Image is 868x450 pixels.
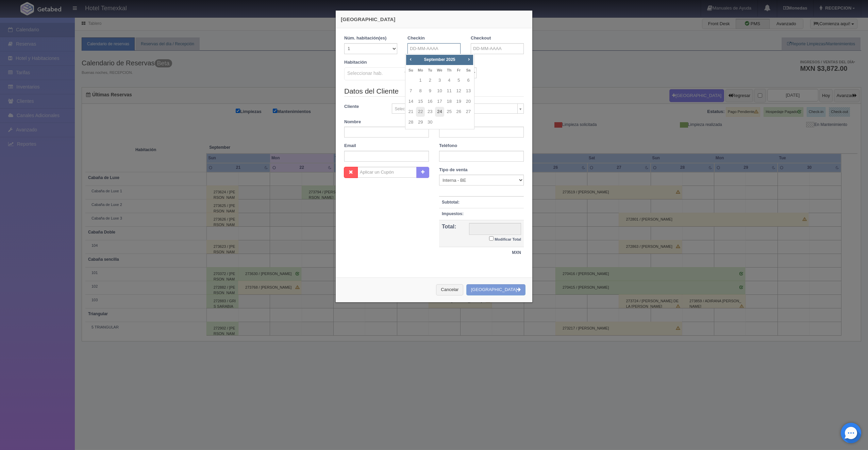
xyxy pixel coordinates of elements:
[464,76,473,85] a: 6
[408,57,413,62] span: Prev
[471,43,524,54] input: DD-MM-AAAA
[495,237,521,241] small: Modificar Total
[407,55,414,63] a: Prev
[466,57,471,62] span: Next
[347,69,383,77] span: Seleccionar hab.
[425,97,434,107] a: 16
[344,119,361,125] label: Nombre
[344,59,367,66] label: Habitación
[447,68,451,72] span: Thursday
[445,97,454,107] a: 18
[439,220,466,247] th: Total:
[435,97,444,107] a: 17
[424,57,445,62] span: September
[425,117,434,127] a: 30
[454,107,463,117] a: 26
[439,208,466,220] th: Impuestos:
[425,107,434,117] a: 23
[416,76,425,85] a: 1
[435,76,444,85] a: 3
[457,68,461,72] span: Friday
[464,97,473,107] a: 20
[406,97,415,107] a: 14
[425,76,434,85] a: 2
[416,97,425,107] a: 15
[512,250,521,255] strong: MXN
[344,143,356,149] label: Email
[425,86,434,96] a: 9
[454,76,463,85] a: 5
[392,103,524,114] a: Seleccionar / Crear cliente
[445,76,454,85] a: 4
[489,236,494,241] input: Modificar Total
[435,86,444,96] a: 10
[406,86,415,96] a: 7
[416,86,425,96] a: 8
[465,55,473,63] a: Next
[407,43,461,54] input: DD-MM-AAAA
[416,107,425,117] a: 22
[418,68,423,72] span: Monday
[446,57,455,62] span: 2025
[454,97,463,107] a: 19
[445,86,454,96] a: 11
[339,103,387,110] label: Cliente
[464,107,473,117] a: 27
[357,167,417,178] input: Aplicar un Cupón
[407,35,425,42] label: Checkin
[406,107,415,117] a: 21
[408,68,413,72] span: Sunday
[445,107,454,117] a: 25
[439,167,468,173] label: Tipo de venta
[437,68,442,72] span: Wednesday
[439,143,457,149] label: Teléfono
[344,35,386,42] label: Núm. habitación(es)
[406,117,415,127] a: 28
[435,107,444,117] a: 24
[344,86,524,97] legend: Datos del Cliente
[428,68,432,72] span: Tuesday
[416,117,425,127] a: 29
[466,68,470,72] span: Saturday
[464,86,473,96] a: 13
[439,196,466,208] th: Subtotal:
[395,104,515,114] span: Seleccionar / Crear cliente
[454,86,463,96] a: 12
[471,35,491,42] label: Checkout
[341,16,527,23] h4: [GEOGRAPHIC_DATA]
[436,284,463,295] button: Cancelar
